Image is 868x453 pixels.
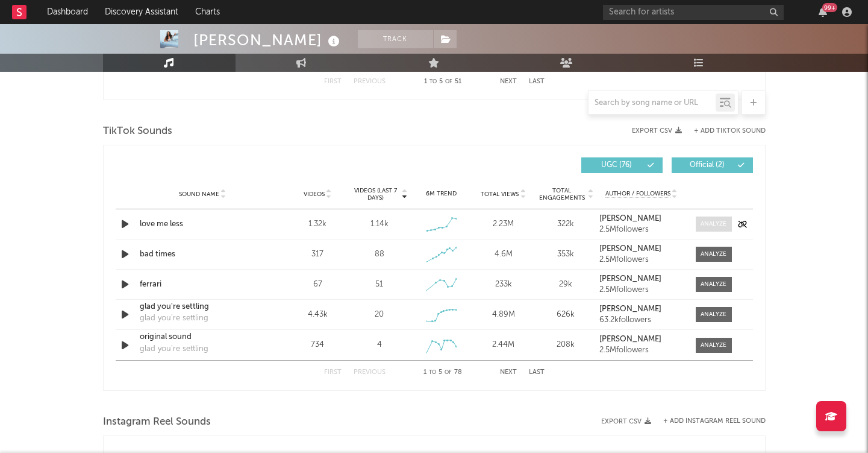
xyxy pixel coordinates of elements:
[375,249,384,261] div: 88
[290,279,346,291] div: 67
[529,78,545,85] button: Last
[603,5,784,20] input: Search for artists
[679,162,735,169] span: Official ( 2 )
[445,370,452,375] span: of
[601,418,651,425] button: Export CSV
[475,218,531,230] div: 2.23M
[290,339,346,351] div: 734
[599,226,683,234] div: 2.5M followers
[140,301,266,313] a: glad you're settling
[193,30,343,50] div: [PERSON_NAME]
[375,309,384,321] div: 20
[537,187,586,201] span: Total Engagements
[822,3,837,12] div: 99 +
[481,191,519,198] span: Total Views
[672,157,753,173] button: Official(2)
[599,215,683,223] a: [PERSON_NAME]
[500,78,517,85] button: Next
[410,75,476,89] div: 1 5 51
[599,245,661,253] strong: [PERSON_NAME]
[500,369,517,376] button: Next
[429,79,437,84] span: to
[599,275,661,283] strong: [PERSON_NAME]
[581,157,663,173] button: UGC(76)
[599,245,683,253] a: [PERSON_NAME]
[445,79,452,84] span: of
[351,187,400,201] span: Videos (last 7 days)
[140,343,208,355] div: glad you're settling
[599,335,661,343] strong: [PERSON_NAME]
[304,191,325,198] span: Videos
[377,339,382,351] div: 4
[475,249,531,261] div: 4.6M
[819,7,827,17] button: 99+
[354,369,386,376] button: Previous
[537,279,593,291] div: 29k
[599,335,683,344] a: [PERSON_NAME]
[589,162,645,169] span: UGC ( 76 )
[632,127,682,135] button: Export CSV
[599,275,683,284] a: [PERSON_NAME]
[410,366,476,380] div: 1 5 78
[537,339,593,351] div: 208k
[651,418,766,425] div: + Add Instagram Reel Sound
[537,309,593,321] div: 626k
[354,78,386,85] button: Previous
[140,218,266,230] a: love me less
[179,191,219,198] span: Sound Name
[599,305,683,314] a: [PERSON_NAME]
[537,249,593,261] div: 353k
[324,369,342,376] button: First
[589,98,716,108] input: Search by song name or URL
[529,369,545,376] button: Last
[599,256,683,264] div: 2.5M followers
[103,124,172,139] span: TikTok Sounds
[370,218,389,230] div: 1.14k
[599,316,683,325] div: 63.2k followers
[599,215,661,223] strong: [PERSON_NAME]
[103,415,211,429] span: Instagram Reel Sounds
[599,346,683,355] div: 2.5M followers
[475,339,531,351] div: 2.44M
[290,249,346,261] div: 317
[290,309,346,321] div: 4.43k
[140,312,208,325] div: glad you're settling
[358,30,433,48] button: Track
[537,218,593,230] div: 322k
[429,370,436,375] span: to
[605,190,670,198] span: Author / Followers
[140,279,266,291] a: ferrari
[290,218,346,230] div: 1.32k
[324,78,342,85] button: First
[599,305,661,313] strong: [PERSON_NAME]
[663,418,766,425] button: + Add Instagram Reel Sound
[413,189,469,198] div: 6M Trend
[140,249,266,261] a: bad times
[682,128,766,135] button: + Add TikTok Sound
[599,286,683,294] div: 2.5M followers
[475,279,531,291] div: 233k
[140,331,266,343] a: original sound
[694,128,766,135] button: + Add TikTok Sound
[475,309,531,321] div: 4.89M
[375,279,383,291] div: 51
